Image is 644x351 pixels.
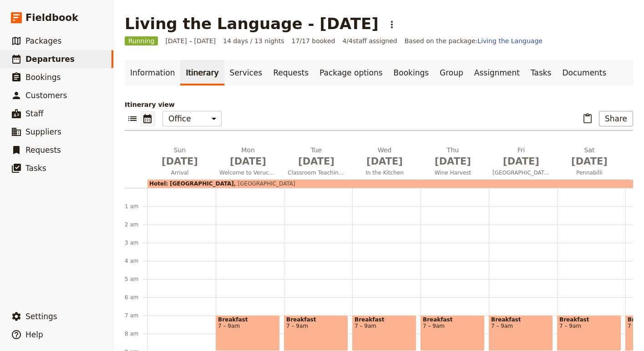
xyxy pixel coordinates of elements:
div: 5 am [125,276,147,283]
span: [DATE] [151,155,208,168]
h2: Mon [219,145,277,168]
div: Breakfast7 – 9am [352,315,416,351]
h2: Thu [424,145,482,168]
h1: Living the Language - [DATE] [125,15,379,33]
h2: Sun [151,145,208,168]
button: List view [125,111,140,126]
button: Mon [DATE]Welcome to Verucchio [216,145,284,179]
span: Running [125,36,158,45]
span: [DATE] [492,155,550,168]
span: Requests [25,145,61,155]
span: Breakfast [559,316,619,323]
span: 7 – 9am [559,323,619,329]
a: Information [125,60,180,85]
button: Calendar view [140,111,155,126]
span: [DATE] [561,155,618,168]
span: 4 / 4 staff assigned [342,36,397,45]
h2: Wed [356,145,413,168]
span: Wine Harvest [421,169,485,176]
div: Breakfast7 – 9am [284,315,348,351]
span: Packages [25,36,61,45]
a: Documents [557,60,612,85]
a: Services [224,60,268,85]
a: Living the Language [477,37,543,45]
span: Pennabilli [557,169,622,176]
div: 3 am [125,239,147,246]
span: 7 – 9am [286,323,346,329]
button: Fri [DATE][GEOGRAPHIC_DATA] [489,145,557,179]
span: Breakfast [491,316,551,323]
h2: Sat [561,145,618,168]
button: Share [599,111,633,126]
span: 14 days / 13 nights [223,36,284,45]
span: [DATE] [219,155,277,168]
span: Breakfast [286,316,346,323]
span: 7 – 9am [491,323,551,329]
h2: Fri [492,145,550,168]
span: Suppliers [25,127,61,136]
span: In the Kitchen [352,169,417,176]
div: Breakfast7 – 9am [421,315,485,351]
button: Sat [DATE]Pennabilli [557,145,625,179]
button: Sun [DATE]Arrival [147,145,216,179]
span: Hotel: [GEOGRAPHIC_DATA] [149,181,234,187]
div: 1 am [125,203,147,210]
span: [GEOGRAPHIC_DATA] [234,181,295,187]
button: Actions [384,17,400,32]
p: Itinerary view [125,100,633,109]
a: Bookings [388,60,434,85]
span: [DATE] [424,155,482,168]
span: Tasks [25,164,46,173]
div: 2 am [125,221,147,228]
span: 7 – 9am [218,323,278,329]
span: Breakfast [218,316,278,323]
span: [GEOGRAPHIC_DATA] [489,169,553,176]
span: [DATE] [356,155,413,168]
div: 7 am [125,312,147,319]
span: Departures [25,55,75,64]
span: Welcome to Verucchio [216,169,280,176]
span: Help [25,330,43,339]
span: 17/17 booked [291,36,335,45]
span: Fieldbook [25,11,78,25]
h2: Tue [288,145,345,168]
span: 7 – 9am [423,323,482,329]
a: Tasks [525,60,557,85]
span: [DATE] [288,155,345,168]
div: 8 am [125,330,147,337]
a: Itinerary [180,60,224,85]
div: Breakfast7 – 9am [216,315,280,351]
span: Breakfast [355,316,414,323]
div: Breakfast7 – 9am [557,315,621,351]
span: Bookings [25,73,61,82]
button: Tue [DATE]Classroom Teaching Starts [284,145,352,179]
span: Breakfast [423,316,482,323]
span: Based on the package: [405,36,543,45]
button: Wed [DATE]In the Kitchen [352,145,421,179]
a: Group [434,60,469,85]
a: Assignment [469,60,525,85]
span: Arrival [147,169,212,176]
span: Customers [25,91,67,100]
a: Package options [314,60,388,85]
div: 6 am [125,294,147,301]
span: Classroom Teaching Starts [284,169,349,176]
a: Requests [268,60,314,85]
div: 4 am [125,257,147,265]
div: Breakfast7 – 9am [489,315,553,351]
span: Settings [25,312,57,321]
button: Thu [DATE]Wine Harvest [421,145,489,179]
span: 7 – 9am [355,323,414,329]
span: Staff [25,109,44,118]
span: [DATE] – [DATE] [165,36,216,45]
button: Paste itinerary item [580,111,595,126]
